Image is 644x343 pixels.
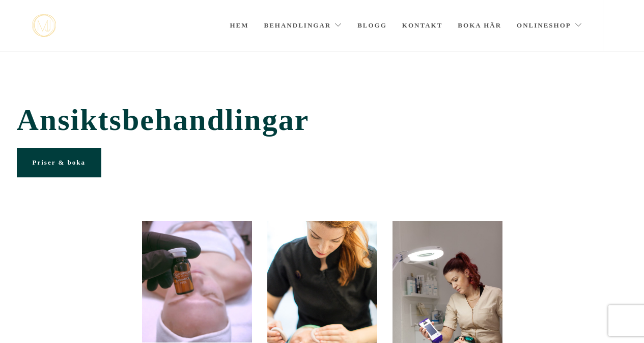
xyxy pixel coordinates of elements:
[32,14,56,37] a: mjstudio mjstudio mjstudio
[33,159,86,166] span: Priser & boka
[32,14,56,37] img: mjstudio
[17,148,101,177] a: Priser & boka
[17,102,628,138] span: Ansiktsbehandlingar
[142,221,252,343] img: 20200316_113429315_iOS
